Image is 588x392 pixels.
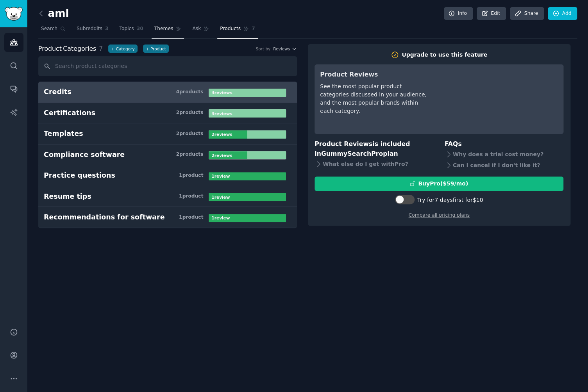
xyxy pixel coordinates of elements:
[445,139,564,149] h3: FAQs
[211,153,232,158] b: 2 review s
[510,7,543,20] a: Share
[256,46,270,52] div: Sort by
[111,46,114,52] span: +
[44,192,91,201] div: Resume tips
[44,171,115,180] div: Practice questions
[211,195,230,200] b: 1 review
[189,23,212,39] a: Ask
[176,109,204,116] div: 2 product s
[217,23,257,39] a: Products7
[38,82,297,103] a: Credits4products4reviews
[315,176,563,191] button: BuyPro($59/mo)
[273,46,297,52] button: Reviews
[44,150,125,160] div: Compliance software
[44,212,164,222] div: Recommendations for software
[38,7,69,20] h2: aml
[176,89,204,96] div: 4 product s
[38,44,96,54] span: Categories
[179,193,203,200] div: 1 product
[321,150,383,157] span: GummySearch Pro
[38,144,297,166] a: Compliance software2products2reviews
[116,23,146,39] a: Topics30
[444,7,473,20] a: Info
[252,25,255,32] span: 7
[108,45,137,53] button: +Category
[417,196,483,204] div: Try for 7 days first for $10
[211,174,230,178] b: 1 review
[445,149,564,160] div: Why does a trial cost money?
[192,25,201,32] span: Ask
[418,180,468,188] div: Buy Pro ($ 59 /mo )
[315,139,434,159] h3: Product Reviews is included in plan
[154,25,173,32] span: Themes
[211,90,232,95] b: 4 review s
[402,51,487,59] div: Upgrade to use this feature
[38,56,297,76] input: Search product categories
[137,25,143,32] span: 30
[179,214,203,221] div: 1 product
[99,45,103,52] span: 7
[179,172,203,179] div: 1 product
[320,82,430,115] div: See the most popular product categories discussed in your audience, and the most popular brands w...
[44,129,83,139] div: Templates
[176,130,204,137] div: 2 product s
[38,123,297,144] a: Templates2products2reviews
[152,23,184,39] a: Themes
[315,159,434,169] div: What else do I get with Pro ?
[211,132,232,137] b: 2 review s
[38,165,297,186] a: Practice questions1product1review
[548,7,577,20] a: Add
[38,44,62,54] span: Product
[5,7,23,21] img: GummySearch logo
[44,108,95,118] div: Certifications
[220,25,241,32] span: Products
[143,45,169,53] button: +Product
[38,186,297,207] a: Resume tips1product1review
[477,7,506,20] a: Edit
[176,151,204,158] div: 2 product s
[38,23,68,39] a: Search
[211,111,232,116] b: 3 review s
[445,160,564,171] div: Can I cancel if I don't like it?
[211,216,230,220] b: 1 review
[44,87,71,97] div: Credits
[146,46,149,52] span: +
[408,212,469,218] a: Compare all pricing plans
[273,46,290,52] span: Reviews
[105,25,109,32] span: 3
[74,23,111,39] a: Subreddits3
[119,25,134,32] span: Topics
[38,207,297,228] a: Recommendations for software1product1review
[41,25,57,32] span: Search
[38,103,297,124] a: Certifications2products3reviews
[320,70,430,80] h3: Product Reviews
[77,25,102,32] span: Subreddits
